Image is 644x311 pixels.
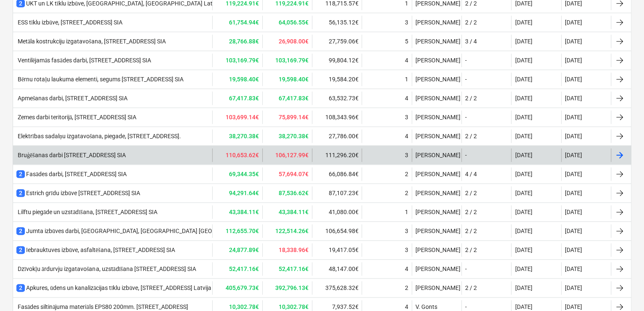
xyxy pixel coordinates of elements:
[16,227,289,235] div: Jumta izbūves darbi, [GEOGRAPHIC_DATA], [GEOGRAPHIC_DATA] [GEOGRAPHIC_DATA] SIA - 2. kārta
[465,171,477,177] div: 4 / 4
[312,35,362,48] div: 27,759.06€
[312,91,362,105] div: 63,532.73€
[405,95,408,102] div: 4
[515,19,532,26] div: [DATE]
[565,284,582,291] div: [DATE]
[229,171,259,177] b: 69,344.35€
[312,129,362,143] div: 27,786.00€
[16,152,126,159] div: Bruģēšanas darbi [STREET_ADDRESS] SIA
[312,72,362,86] div: 19,584.20€
[405,114,408,121] div: 3
[312,110,362,124] div: 108,343.96€
[515,209,532,215] div: [DATE]
[515,265,532,272] div: [DATE]
[275,57,309,64] b: 103,169.79€
[229,19,259,26] b: 61,754.94€
[602,271,644,311] iframe: Chat Widget
[565,228,582,234] div: [DATE]
[405,57,408,64] div: 4
[279,114,309,121] b: 75,899.14€
[465,303,467,310] div: -
[515,190,532,196] div: [DATE]
[515,171,532,177] div: [DATE]
[412,262,461,276] div: [PERSON_NAME]
[16,284,244,292] div: Apkures, ūdens un kanalizācijas tīklu izbūve, [STREET_ADDRESS] Latvija SIA- 2. kārta
[565,133,582,139] div: [DATE]
[515,284,532,291] div: [DATE]
[412,148,461,162] div: [PERSON_NAME]
[515,95,532,102] div: [DATE]
[279,303,309,310] b: 10,302.78€
[465,133,477,139] div: 2 / 2
[412,91,461,105] div: [PERSON_NAME]
[565,265,582,272] div: [DATE]
[226,228,259,234] b: 112,655.70€
[405,265,408,272] div: 4
[412,129,461,143] div: [PERSON_NAME]
[275,284,309,291] b: 392,796.13€
[405,228,408,234] div: 3
[279,209,309,215] b: 43,384.11€
[279,76,309,83] b: 19,598.40€
[565,190,582,196] div: [DATE]
[16,95,127,102] div: Apmešanas darbi, [STREET_ADDRESS] SIA
[275,152,309,158] b: 106,127.99€
[465,284,477,291] div: 2 / 2
[16,227,25,235] span: 2
[465,76,467,83] div: -
[312,243,362,257] div: 19,417.05€
[405,303,408,310] div: 4
[229,38,259,45] b: 28,766.88€
[312,167,362,181] div: 66,086.84€
[226,284,259,291] b: 405,679.73€
[405,247,408,253] div: 3
[465,209,477,215] div: 2 / 2
[405,209,408,215] div: 1
[412,224,461,238] div: [PERSON_NAME]
[226,114,259,121] b: 103,699.14€
[405,152,408,158] div: 3
[515,114,532,121] div: [DATE]
[312,186,362,200] div: 87,107.23€
[405,190,408,196] div: 2
[16,209,157,216] div: Lilftu piegāde un uzstādīšana, [STREET_ADDRESS] SIA
[229,133,259,139] b: 38,270.38€
[312,54,362,67] div: 99,804.12€
[515,303,532,310] div: [DATE]
[515,38,532,45] div: [DATE]
[465,95,477,102] div: 2 / 2
[226,57,259,64] b: 103,169.79€
[565,114,582,121] div: [DATE]
[515,57,532,64] div: [DATE]
[279,247,309,253] b: 18,338.96€
[16,246,25,254] span: 2
[229,303,259,310] b: 10,302.78€
[16,303,188,311] div: Fasādes siltinājuma materiāls EPS80 200mm. [STREET_ADDRESS]
[412,167,461,181] div: [PERSON_NAME]
[405,284,408,291] div: 2
[465,152,467,158] div: -
[16,189,25,197] span: 2
[275,228,309,234] b: 122,514.26€
[465,38,477,45] div: 3 / 4
[515,133,532,139] div: [DATE]
[465,228,477,234] div: 2 / 2
[565,152,582,158] div: [DATE]
[279,95,309,102] b: 67,417.83€
[412,281,461,295] div: [PERSON_NAME]
[279,19,309,26] b: 64,056.55€
[465,190,477,196] div: 2 / 2
[412,205,461,219] div: [PERSON_NAME]
[515,76,532,83] div: [DATE]
[412,16,461,29] div: [PERSON_NAME]
[16,133,181,140] div: Elektrības sadalņu izgatavošana, piegade, [STREET_ADDRESS].
[16,246,175,254] div: Iebrauktuves izbūve, asfaltēšana, [STREET_ADDRESS] SIA
[465,247,477,253] div: 2 / 2
[565,76,582,83] div: [DATE]
[565,57,582,64] div: [DATE]
[465,114,467,121] div: -
[229,247,259,253] b: 24,877.89€
[229,265,259,272] b: 52,417.16€
[16,284,25,292] span: 2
